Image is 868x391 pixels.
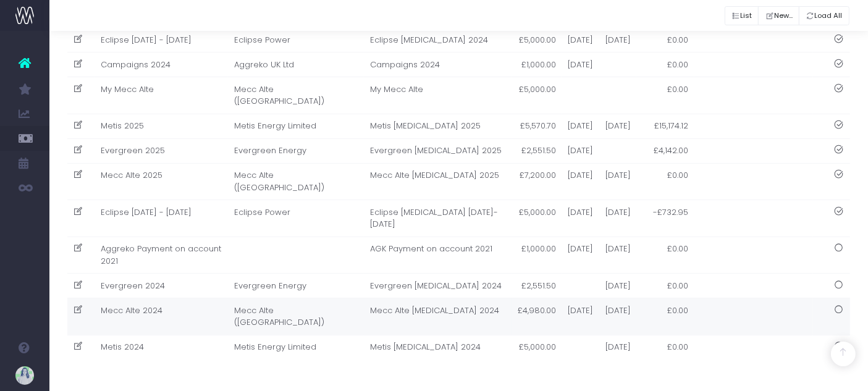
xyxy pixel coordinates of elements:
[364,114,512,138] td: Metis [MEDICAL_DATA] 2025
[512,335,562,359] td: £5,000.00
[228,200,364,237] td: Eclipse Power
[228,77,364,114] td: Mecc Alte ([GEOGRAPHIC_DATA])
[95,163,228,200] td: Mecc Alte 2025
[228,163,364,200] td: Mecc Alte ([GEOGRAPHIC_DATA])
[562,163,599,200] td: [DATE]
[599,237,637,274] td: [DATE]
[512,114,562,138] td: £5,570.70
[95,298,228,335] td: Mecc Alte 2024
[228,27,364,53] td: Eclipse Power
[512,237,562,274] td: £1,000.00
[228,274,364,298] td: Evergreen Energy
[725,6,759,25] button: List
[562,200,599,237] td: [DATE]
[95,274,228,298] td: Evergreen 2024
[228,53,364,77] td: Aggreko UK Ltd
[636,53,694,77] td: £0.00
[364,298,512,335] td: Mecc Alte [MEDICAL_DATA] 2024
[599,200,637,237] td: [DATE]
[562,138,599,163] td: [DATE]
[562,237,599,274] td: [DATE]
[364,200,512,237] td: Eclipse [MEDICAL_DATA] [DATE]-[DATE]
[599,335,637,359] td: [DATE]
[15,366,34,385] img: images/default_profile_image.png
[599,163,637,200] td: [DATE]
[228,298,364,335] td: Mecc Alte ([GEOGRAPHIC_DATA])
[636,114,694,138] td: £15,174.12
[636,298,694,335] td: £0.00
[95,335,228,359] td: Metis 2024
[364,138,512,163] td: Evergreen [MEDICAL_DATA] 2025
[364,237,512,274] td: AGK Payment on account 2021
[758,6,799,25] button: New...
[228,114,364,138] td: Metis Energy Limited
[364,163,512,200] td: Mecc Alte [MEDICAL_DATA] 2025
[562,27,599,53] td: [DATE]
[636,163,694,200] td: £0.00
[636,274,694,298] td: £0.00
[562,114,599,138] td: [DATE]
[512,77,562,114] td: £5,000.00
[636,27,694,53] td: £0.00
[364,274,512,298] td: Evergreen [MEDICAL_DATA] 2024
[364,77,512,114] td: My Mecc Alte
[512,163,562,200] td: £7,200.00
[228,138,364,163] td: Evergreen Energy
[562,53,599,77] td: [DATE]
[364,53,512,77] td: Campaigns 2024
[364,27,512,53] td: Eclipse [MEDICAL_DATA] 2024
[799,6,849,25] button: Load All
[95,53,228,77] td: Campaigns 2024
[95,27,228,53] td: Eclipse [DATE] - [DATE]
[512,138,562,163] td: £2,551.50
[95,77,228,114] td: My Mecc Alte
[95,200,228,237] td: Eclipse [DATE] - [DATE]
[512,27,562,53] td: £5,000.00
[599,114,637,138] td: [DATE]
[599,298,637,335] td: [DATE]
[599,27,637,53] td: [DATE]
[228,335,364,359] td: Metis Energy Limited
[512,200,562,237] td: £5,000.00
[512,53,562,77] td: £1,000.00
[512,298,562,335] td: £4,980.00
[599,274,637,298] td: [DATE]
[562,298,599,335] td: [DATE]
[95,237,228,274] td: Aggreko Payment on account 2021
[636,77,694,114] td: £0.00
[95,138,228,163] td: Evergreen 2025
[512,274,562,298] td: £2,551.50
[364,335,512,359] td: Metis [MEDICAL_DATA] 2024
[636,237,694,274] td: £0.00
[636,138,694,163] td: £4,142.00
[95,114,228,138] td: Metis 2025
[636,200,694,237] td: -£732.95
[636,335,694,359] td: £0.00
